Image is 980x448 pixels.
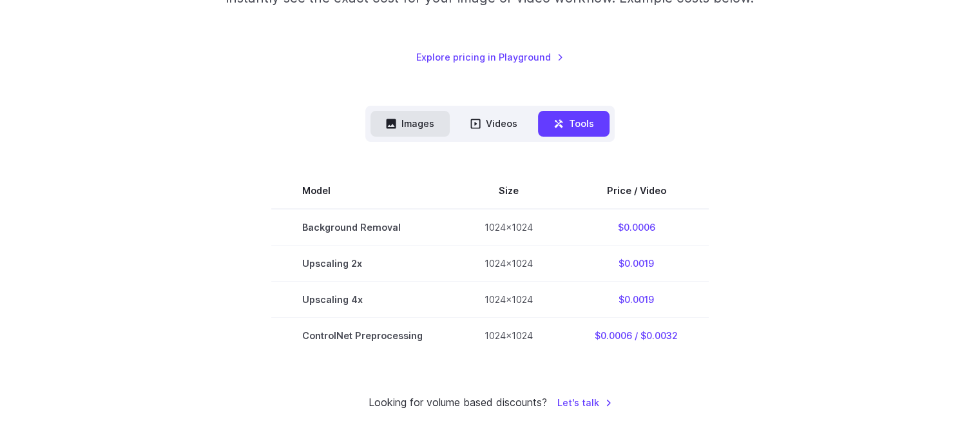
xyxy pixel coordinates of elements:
td: ControlNet Preprocessing [271,317,454,353]
td: Upscaling 2x [271,245,454,281]
a: Let's talk [557,395,612,410]
td: $0.0019 [564,245,709,281]
td: $0.0006 [564,209,709,246]
td: Upscaling 4x [271,281,454,317]
td: $0.0006 / $0.0032 [564,317,709,353]
button: Videos [455,111,533,136]
th: Price / Video [564,173,709,209]
th: Model [271,173,454,209]
button: Tools [538,111,610,136]
td: 1024x1024 [454,245,564,281]
td: 1024x1024 [454,281,564,317]
button: Images [370,111,450,136]
td: $0.0019 [564,281,709,317]
td: 1024x1024 [454,209,564,246]
td: 1024x1024 [454,317,564,353]
td: Background Removal [271,209,454,246]
small: Looking for volume based discounts? [369,394,547,411]
a: Explore pricing in Playground [416,50,564,64]
th: Size [454,173,564,209]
